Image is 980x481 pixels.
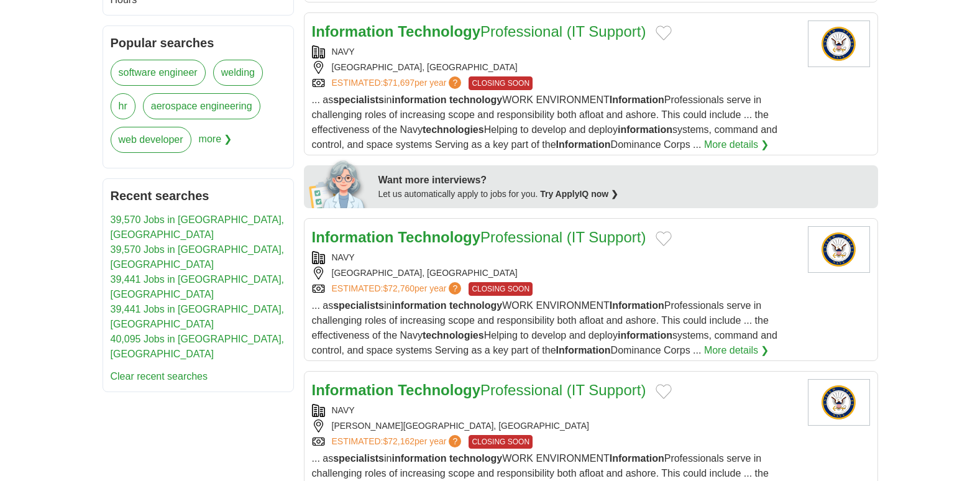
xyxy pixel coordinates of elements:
div: [GEOGRAPHIC_DATA], [GEOGRAPHIC_DATA] [312,61,798,74]
span: ... as in WORK ENVIRONMENT Professionals serve in challenging roles of increasing scope and respo... [312,94,777,150]
span: CLOSING SOON [469,282,533,296]
strong: technology [449,453,502,464]
span: $71,697 [383,78,414,88]
a: ESTIMATED:$72,162per year? [332,435,464,449]
a: NAVY [332,405,355,415]
span: CLOSING SOON [469,435,533,449]
span: more ❯ [199,127,232,160]
a: Information TechnologyProfessional (IT Support) [312,229,646,245]
strong: information [392,94,446,105]
strong: specialists [333,300,384,311]
strong: technology [449,94,502,105]
img: U.S. Navy logo [808,21,870,67]
a: ESTIMATED:$71,697per year? [332,76,464,90]
strong: technologies [423,124,484,135]
h2: Popular searches [111,34,286,52]
div: [PERSON_NAME][GEOGRAPHIC_DATA], [GEOGRAPHIC_DATA] [312,419,798,433]
span: CLOSING SOON [469,76,533,90]
a: Information TechnologyProfessional (IT Support) [312,23,646,40]
div: [GEOGRAPHIC_DATA], [GEOGRAPHIC_DATA] [312,267,798,280]
a: software engineer [111,60,206,86]
strong: Information [610,453,664,464]
a: 39,570 Jobs in [GEOGRAPHIC_DATA], [GEOGRAPHIC_DATA] [111,244,285,270]
strong: Technology [398,229,480,245]
strong: technologies [423,330,484,341]
a: More details ❯ [704,343,769,358]
a: web developer [111,127,191,153]
span: ? [449,435,461,447]
strong: Information [610,94,664,105]
strong: specialists [333,94,384,105]
a: ESTIMATED:$72,760per year? [332,282,464,296]
span: $72,162 [383,436,414,446]
a: 39,441 Jobs in [GEOGRAPHIC_DATA], [GEOGRAPHIC_DATA] [111,304,285,329]
button: Add to favorite jobs [656,384,672,399]
span: $72,760 [383,283,414,293]
a: 39,570 Jobs in [GEOGRAPHIC_DATA], [GEOGRAPHIC_DATA] [111,214,285,240]
a: hr [111,93,135,119]
strong: information [618,330,672,341]
a: 39,441 Jobs in [GEOGRAPHIC_DATA], [GEOGRAPHIC_DATA] [111,274,285,300]
button: Add to favorite jobs [656,25,672,40]
strong: information [618,124,672,135]
strong: information [392,453,446,464]
a: 40,095 Jobs in [GEOGRAPHIC_DATA], [GEOGRAPHIC_DATA] [111,334,285,359]
strong: Technology [398,382,480,398]
a: Information TechnologyProfessional (IT Support) [312,382,646,398]
strong: Technology [398,23,480,40]
strong: information [392,300,446,311]
strong: Information [312,23,394,40]
a: Clear recent searches [111,371,208,382]
strong: Information [312,382,394,398]
h2: Recent searches [111,186,286,205]
img: apply-iq-scientist.png [309,158,369,208]
strong: Information [556,345,611,355]
a: welding [213,60,263,86]
a: aerospace engineering [143,93,260,119]
div: Let us automatically apply to jobs for you. [378,188,871,201]
img: U.S. Navy logo [808,379,870,426]
strong: Information [556,139,611,150]
strong: Information [610,300,664,311]
a: Try ApplyIQ now ❯ [540,189,618,199]
img: U.S. Navy logo [808,226,870,273]
span: ? [449,282,461,295]
a: NAVY [332,252,355,262]
a: NAVY [332,47,355,57]
span: ? [449,76,461,89]
strong: specialists [333,453,384,464]
span: ... as in WORK ENVIRONMENT Professionals serve in challenging roles of increasing scope and respo... [312,300,777,355]
button: Add to favorite jobs [656,231,672,246]
strong: Information [312,229,394,245]
strong: technology [449,300,502,311]
a: More details ❯ [704,137,769,152]
div: Want more interviews? [378,173,871,188]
